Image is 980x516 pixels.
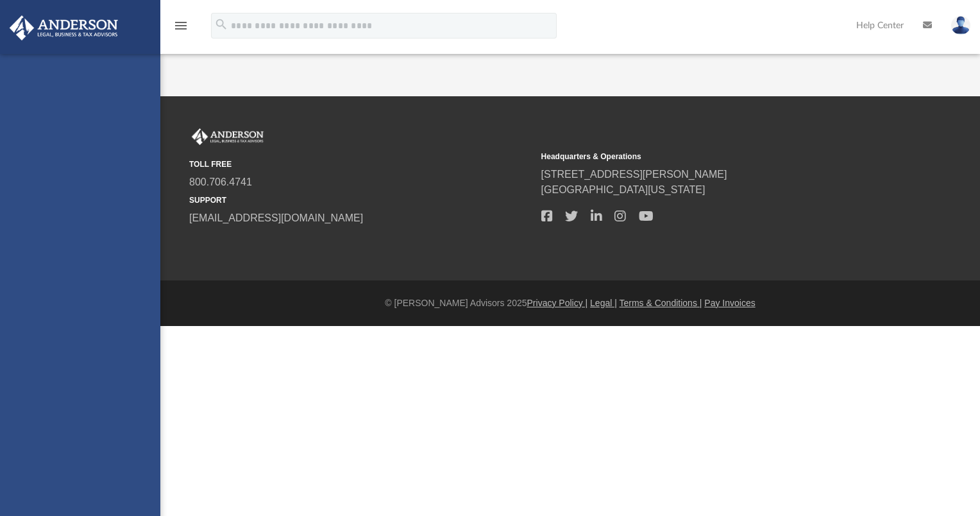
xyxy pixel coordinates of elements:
a: [STREET_ADDRESS][PERSON_NAME] [541,169,727,180]
a: Privacy Policy | [527,298,588,308]
img: Anderson Advisors Platinum Portal [6,15,122,40]
i: menu [173,18,189,33]
a: Pay Invoices [704,298,755,308]
a: [EMAIL_ADDRESS][DOMAIN_NAME] [189,212,363,223]
small: Headquarters & Operations [541,151,884,162]
a: menu [173,24,189,33]
small: SUPPORT [189,194,532,206]
a: Legal | [590,298,617,308]
i: search [214,17,228,31]
a: [GEOGRAPHIC_DATA][US_STATE] [541,184,705,195]
img: User Pic [951,16,970,35]
img: Anderson Advisors Platinum Portal [189,128,266,145]
a: 800.706.4741 [189,176,252,187]
div: © [PERSON_NAME] Advisors 2025 [160,297,980,310]
a: Terms & Conditions | [620,298,702,308]
small: TOLL FREE [189,159,532,170]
